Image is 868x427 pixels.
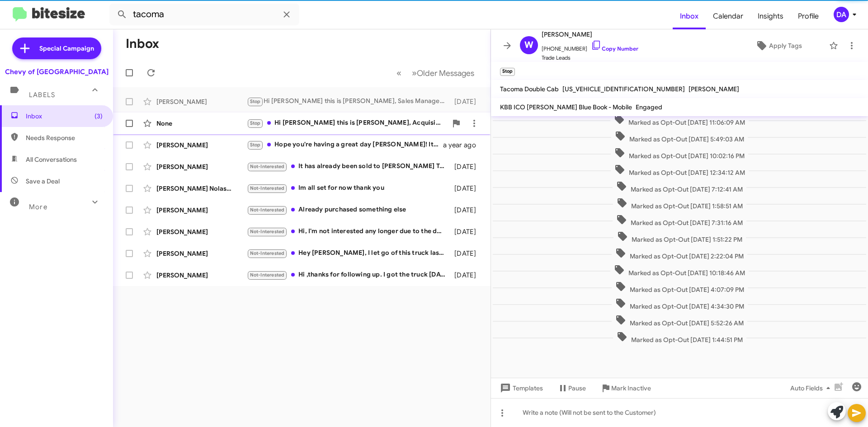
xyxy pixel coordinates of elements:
span: Marked as Opt-Out [DATE] 12:34:12 AM [611,164,749,177]
a: Copy Number [591,45,638,52]
span: Labels [29,91,55,99]
span: » [412,67,417,79]
span: [PHONE_NUMBER] [542,40,638,53]
span: « [396,67,401,79]
span: Marked as Opt-Out [DATE] 1:51:22 PM [613,231,746,244]
div: Hi [PERSON_NAME] this is [PERSON_NAME], Acquisition Specialist at Ourisman Chevrolet of [GEOGRAPH... [247,118,447,128]
span: Stop [250,142,261,148]
div: Hope you're having a great day [PERSON_NAME]! It's [PERSON_NAME] at Ourisman Chevrolet of [GEOGRA... [247,140,443,150]
div: None [156,119,247,128]
div: Hi, I'm not interested any longer due to the dent it has [247,226,450,237]
span: Save a Deal [26,177,60,186]
span: Not-Interested [250,250,285,256]
button: Auto Fields [783,380,841,396]
div: Chevy of [GEOGRAPHIC_DATA] [5,67,108,76]
span: [US_VEHICLE_IDENTIFICATION_NUMBER] [562,85,685,93]
span: Marked as Opt-Out [DATE] 10:02:16 PM [611,147,748,160]
small: Stop [500,68,515,76]
a: Calendar [706,3,750,29]
a: Special Campaign [12,38,101,59]
button: Templates [491,380,550,396]
div: Hi [PERSON_NAME] this is [PERSON_NAME], Sales Manager at Ourisman Chevrolet of [GEOGRAPHIC_DATA].... [247,96,450,107]
span: Not-Interested [250,164,285,169]
div: [DATE] [450,184,483,193]
span: Marked as Opt-Out [DATE] 7:12:41 AM [613,181,746,194]
span: Pause [568,380,586,396]
div: a year ago [443,141,483,150]
a: Insights [750,3,791,29]
div: [PERSON_NAME] [156,227,247,236]
span: Marked as Opt-Out [DATE] 4:07:09 PM [612,281,748,294]
span: [PERSON_NAME] [689,85,739,93]
div: Im all set for now thank you [247,183,450,193]
span: Trade Leads [542,53,638,62]
span: Not-Interested [250,272,285,278]
span: Templates [498,380,543,396]
span: Marked as Opt-Out [DATE] 4:34:30 PM [612,298,748,311]
span: Marked as Opt-Out [DATE] 10:18:46 AM [610,264,749,277]
span: All Conversations [26,155,77,164]
h1: Inbox [126,37,159,51]
span: Marked as Opt-Out [DATE] 11:06:09 AM [610,114,749,127]
nav: Page navigation example [392,64,480,82]
span: (3) [94,112,103,121]
div: Already purchased something else [247,205,450,215]
span: Marked as Opt-Out [DATE] 7:31:16 AM [613,214,746,227]
div: [PERSON_NAME] [156,141,247,150]
div: [DATE] [450,227,483,236]
span: Inbox [26,112,103,121]
div: Hey [PERSON_NAME], I let go of this truck last week [247,248,450,258]
div: [DATE] [450,206,483,215]
span: Older Messages [417,68,474,78]
span: [PERSON_NAME] [542,29,638,40]
div: [DATE] [450,97,483,106]
div: [PERSON_NAME] [156,271,247,280]
button: DA [826,7,858,22]
div: It has already been sold to [PERSON_NAME] Toyota in [GEOGRAPHIC_DATA] MD [247,161,450,172]
span: Tacoma Double Cab [500,85,559,93]
span: Needs Response [26,133,103,142]
span: Stop [250,120,261,126]
span: Not-Interested [250,207,285,213]
span: Marked as Opt-Out [DATE] 1:58:51 AM [613,197,746,211]
button: Pause [550,380,593,396]
span: Mark Inactive [611,380,651,396]
button: Mark Inactive [593,380,658,396]
div: [PERSON_NAME] [156,162,247,171]
div: [DATE] [450,271,483,280]
div: [PERSON_NAME] [156,97,247,106]
div: [PERSON_NAME] Nolastname119905239 [156,184,247,193]
span: Marked as Opt-Out [DATE] 5:52:26 AM [612,314,747,328]
span: Marked as Opt-Out [DATE] 5:49:03 AM [611,131,748,144]
span: KBB ICO [PERSON_NAME] Blue Book - Mobile [500,103,632,111]
span: W [524,38,533,52]
div: [DATE] [450,249,483,258]
div: [PERSON_NAME] [156,249,247,258]
div: DA [834,7,849,22]
span: Not-Interested [250,229,285,235]
a: Inbox [673,3,706,29]
button: Previous [391,64,407,82]
span: Special Campaign [39,44,94,53]
span: Auto Fields [790,380,834,396]
div: Hi ,thanks for following up. I got the truck [DATE], thanks [247,270,450,280]
div: [DATE] [450,162,483,171]
span: Engaged [636,103,662,111]
span: Not-Interested [250,185,285,191]
button: Next [406,64,480,82]
span: Marked as Opt-Out [DATE] 1:44:51 PM [613,331,746,344]
div: [PERSON_NAME] [156,206,247,215]
button: Apply Tags [732,38,825,54]
span: Apply Tags [769,38,802,54]
span: Marked as Opt-Out [DATE] 2:22:04 PM [612,248,747,261]
a: Profile [791,3,826,29]
span: More [29,203,47,211]
span: Stop [250,99,261,104]
input: Search [109,4,299,25]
